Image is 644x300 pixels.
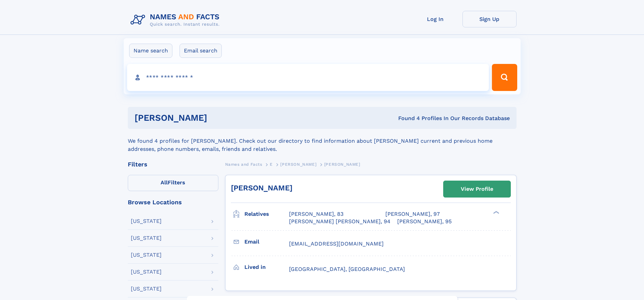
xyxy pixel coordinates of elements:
[280,162,316,167] span: [PERSON_NAME]
[461,181,493,197] div: View Profile
[128,129,517,153] div: We found 4 profiles for [PERSON_NAME]. Check out our directory to find information about [PERSON_...
[492,64,517,91] button: Search Button
[135,114,303,122] h1: [PERSON_NAME]
[129,44,172,58] label: Name search
[131,269,162,275] div: [US_STATE]
[131,252,162,258] div: [US_STATE]
[131,235,162,241] div: [US_STATE]
[161,179,168,186] span: All
[244,208,289,220] h3: Relatives
[385,210,440,218] a: [PERSON_NAME], 97
[225,160,262,168] a: Names and Facts
[324,162,360,167] span: [PERSON_NAME]
[462,11,517,27] a: Sign Up
[270,162,273,167] span: E
[231,184,292,192] a: [PERSON_NAME]
[408,11,462,27] a: Log In
[289,210,343,218] a: [PERSON_NAME], 83
[244,261,289,273] h3: Lived in
[303,115,510,122] div: Found 4 Profiles In Our Records Database
[128,161,218,167] div: Filters
[444,181,510,197] a: View Profile
[128,199,218,205] div: Browse Locations
[289,218,390,225] a: [PERSON_NAME] [PERSON_NAME], 94
[128,11,225,29] img: Logo Names and Facts
[289,240,384,247] span: [EMAIL_ADDRESS][DOMAIN_NAME]
[289,266,405,272] span: [GEOGRAPHIC_DATA], [GEOGRAPHIC_DATA]
[492,210,500,215] div: ❯
[131,286,162,292] div: [US_STATE]
[180,44,222,58] label: Email search
[280,160,316,168] a: [PERSON_NAME]
[397,218,452,225] a: [PERSON_NAME], 95
[128,175,218,191] label: Filters
[244,236,289,248] h3: Email
[131,218,162,224] div: [US_STATE]
[270,160,273,168] a: E
[127,64,489,91] input: search input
